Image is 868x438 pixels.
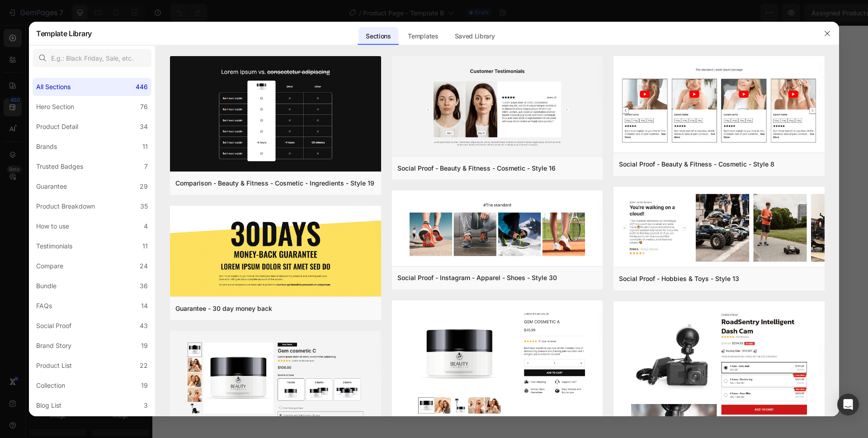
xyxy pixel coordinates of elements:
div: Hero Section [36,101,74,112]
input: E.g.: Black Friday, Sale, etc. [33,49,151,67]
div: Blog List [36,400,61,411]
div: Social Proof - Beauty & Fitness - Cosmetic - Style 8 [619,159,774,170]
div: 11 [142,141,148,152]
div: Guarantee [36,181,67,192]
div: FAQs [36,300,52,311]
div: 11 [142,241,148,252]
div: Product Detail [36,121,78,132]
div: Testimonials [36,241,72,252]
div: 19 [141,380,148,391]
img: c19.png [170,56,381,173]
img: sp30.png [392,190,603,268]
div: How to use [36,221,69,232]
div: 34 [140,121,148,132]
div: 35 [140,201,148,212]
div: 4 [144,221,148,232]
div: Product Breakdown [36,201,95,212]
div: Saved Library [448,27,502,45]
img: sp16.png [392,56,603,158]
img: g30.png [170,206,381,299]
div: 19 [141,340,148,351]
div: 446 [136,81,148,92]
div: 3 [144,400,148,411]
div: Social Proof - Instagram - Apparel - Shoes - Style 30 [397,272,557,283]
div: Sections [359,27,398,45]
div: 36 [140,281,148,291]
div: Templates [401,27,445,45]
div: 43 [140,320,148,331]
div: Comparison - Beauty & Fitness - Cosmetic - Ingredients - Style 19 [175,178,374,189]
img: sp13.png [613,187,825,269]
div: Social Proof - Hobbies & Toys - Style 13 [619,273,739,284]
div: Open Intercom Messenger [837,394,859,415]
div: 29 [140,181,148,192]
div: All Sections [36,81,71,92]
h2: Template Library [36,22,92,45]
div: Social Proof - Beauty & Fitness - Cosmetic - Style 16 [397,163,556,174]
div: Social Proof [36,320,71,331]
div: Collection [36,380,65,391]
div: Brand Story [36,340,71,351]
div: Product List [36,360,72,371]
div: 24 [140,261,148,271]
div: 22 [140,360,148,371]
div: Bundle [36,281,57,291]
div: Brands [36,141,57,152]
div: 76 [140,101,148,112]
img: sp8.png [613,56,825,154]
div: 7 [144,161,148,172]
div: Guarantee - 30 day money back [175,303,272,314]
div: 14 [141,300,148,311]
div: Trusted Badges [36,161,83,172]
div: Compare [36,261,63,271]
